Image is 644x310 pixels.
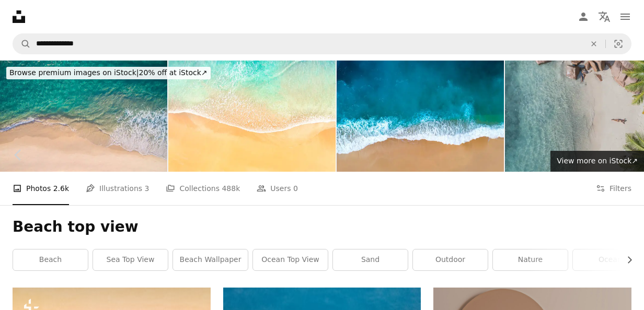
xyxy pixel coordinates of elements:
[557,157,638,165] span: View more on iStock ↗
[573,6,594,27] a: Log in / Sign up
[594,6,615,27] button: Language
[606,34,631,54] button: Visual search
[620,249,631,270] button: scroll list to the right
[293,183,298,194] span: 0
[13,34,31,54] button: Search Unsplash
[337,61,504,172] img: Aerial view of clear turquoise sea
[9,68,208,77] span: 20% off at iStock ↗
[168,61,336,172] img: Long Reef beach waves on shore aerial topdown view
[493,249,568,270] a: nature
[413,249,488,270] a: outdoor
[550,151,644,172] a: View more on iStock↗
[257,172,298,205] a: Users 0
[13,10,25,23] a: Home — Unsplash
[615,6,636,27] button: Menu
[253,249,328,270] a: ocean top view
[582,34,605,54] button: Clear
[13,249,88,270] a: beach
[9,68,139,77] span: Browse premium images on iStock |
[93,249,168,270] a: sea top view
[173,249,248,270] a: beach wallpaper
[86,172,149,205] a: Illustrations 3
[166,172,240,205] a: Collections 488k
[13,218,631,236] h1: Beach top view
[145,183,149,194] span: 3
[222,183,240,194] span: 488k
[596,172,631,205] button: Filters
[13,33,631,54] form: Find visuals sitewide
[607,105,644,205] a: Next
[333,249,408,270] a: sand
